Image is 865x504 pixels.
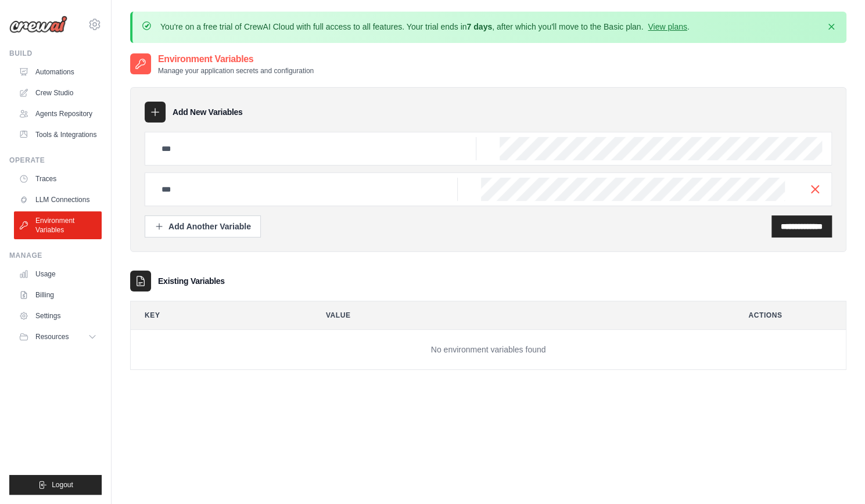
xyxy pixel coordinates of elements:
[158,52,314,66] h2: Environment Variables
[160,21,690,33] p: You're on a free trial of CrewAI Cloud with full access to all features. Your trial ends in , aft...
[155,221,251,232] div: Add Another Variable
[9,49,102,58] div: Build
[35,332,69,341] span: Resources
[14,307,102,325] a: Settings
[9,16,67,33] img: Logo
[14,211,102,239] a: Environment Variables
[312,301,725,329] th: Value
[648,22,687,31] a: View plans
[9,156,102,165] div: Operate
[158,275,225,287] h3: Existing Variables
[14,84,102,102] a: Crew Studio
[52,480,73,489] span: Logout
[14,265,102,283] a: Usage
[9,475,102,495] button: Logout
[145,215,261,237] button: Add Another Variable
[158,66,314,75] p: Manage your application secrets and configuration
[14,190,102,209] a: LLM Connections
[466,22,492,31] strong: 7 days
[131,301,303,329] th: Key
[14,170,102,188] a: Traces
[14,125,102,144] a: Tools & Integrations
[14,63,102,81] a: Automations
[9,251,102,260] div: Manage
[14,105,102,123] a: Agents Repository
[131,330,846,370] td: No environment variables found
[14,286,102,304] a: Billing
[173,106,243,118] h3: Add New Variables
[734,301,846,329] th: Actions
[14,327,102,346] button: Resources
